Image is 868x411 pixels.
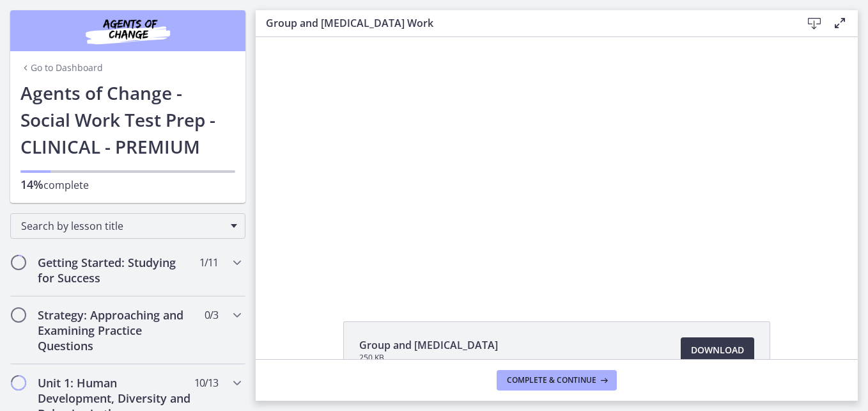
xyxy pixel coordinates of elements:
h2: Getting Started: Studying for Success [38,255,194,286]
img: Agents of Change [51,15,205,46]
span: Search by lesson title [21,219,224,233]
iframe: Video Lesson [256,37,858,292]
span: 0 / 3 [205,307,218,323]
button: Complete & continue [497,370,617,391]
a: Go to Dashboard [20,61,103,74]
h3: Group and [MEDICAL_DATA] Work [266,15,781,31]
span: 14% [20,177,43,192]
h1: Agents of Change - Social Work Test Prep - CLINICAL - PREMIUM [20,79,235,160]
a: Download [681,337,754,363]
p: complete [20,177,235,193]
div: Search by lesson title [10,213,245,239]
span: Complete & continue [507,375,596,385]
span: 250 KB [359,353,498,363]
span: Download [691,342,744,358]
span: 10 / 13 [194,375,218,391]
h2: Strategy: Approaching and Examining Practice Questions [38,307,194,353]
span: 1 / 11 [199,255,218,270]
span: Group and [MEDICAL_DATA] [359,337,498,353]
